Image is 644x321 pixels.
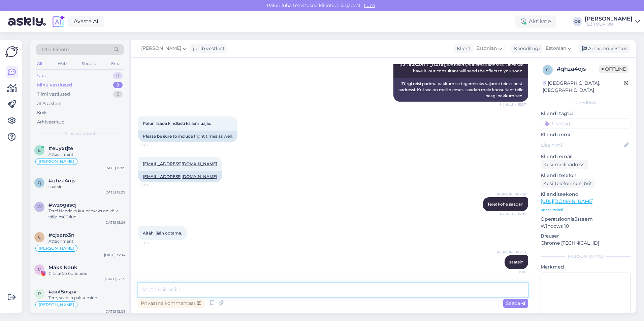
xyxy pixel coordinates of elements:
[511,45,540,52] div: Klienditugi
[49,208,125,220] div: Tere! Nendeks kuupäevaks on kõik välja müüdud!
[113,82,123,88] div: 9
[105,277,125,282] div: [DATE] 12:59
[104,166,125,171] div: [DATE] 15:09
[578,44,630,53] div: Arhiveeri vestlus
[143,230,182,236] span: Aitäh, jään ootama.
[393,78,528,102] div: Türgi reisi parima pakkumise tegemiseks vajame teie e-posti aadressi. Kui see on meil olemas, saa...
[500,212,526,217] span: Nähtud ✓ 15:07
[541,263,631,271] p: Märkmed
[56,59,68,68] div: Web
[585,16,633,22] div: [PERSON_NAME]
[38,235,41,240] span: c
[38,148,41,153] span: e
[110,59,124,68] div: Email
[476,45,497,52] span: Estonian
[140,142,165,147] span: 15:07
[541,153,631,160] p: Kliendi email
[38,267,41,272] span: M
[49,232,74,238] span: #cjxcro3n
[49,145,73,151] span: #euyxtjte
[39,246,74,250] span: [PERSON_NAME]
[541,207,631,213] p: Vaata edasi ...
[38,291,41,296] span: p
[37,100,62,107] div: AI Assistent
[487,202,523,207] span: Tere! kohe saadan
[557,65,599,73] div: # qhza4ojs
[497,192,526,197] span: [PERSON_NAME]
[37,91,70,98] div: Tiimi vestlused
[541,179,595,188] div: Küsi telefoninumbrit
[143,174,217,179] a: [EMAIL_ADDRESS][DOMAIN_NAME]
[541,191,631,198] p: Klienditeekond
[143,161,217,166] a: [EMAIL_ADDRESS][DOMAIN_NAME]
[39,159,74,164] span: [PERSON_NAME]
[104,252,125,257] div: [DATE] 15:04
[541,172,631,179] p: Kliendi telefon
[541,253,631,259] div: [PERSON_NAME]
[140,241,165,246] span: 15:09
[541,118,631,129] input: Lisa tag
[37,119,65,126] div: Arhiveeritud
[541,198,593,204] a: [URL][DOMAIN_NAME]
[543,80,624,94] div: [GEOGRAPHIC_DATA], [GEOGRAPHIC_DATA]
[573,17,582,26] div: OS
[585,16,640,27] a: [PERSON_NAME]TEZ TOUR OÜ
[51,14,65,29] img: explore-ai
[497,250,526,255] span: [PERSON_NAME]
[585,22,633,27] div: TEZ TOUR OÜ
[113,91,123,98] div: 8
[113,72,123,79] div: 0
[362,2,377,8] span: Luba
[541,131,631,138] p: Kliendi nimi
[104,309,125,314] div: [DATE] 12:08
[37,72,45,79] div: Uus
[500,102,526,107] span: Nähtud ✓ 15:07
[143,121,212,126] span: Palun lisada kindlasti ka lennuajad
[138,299,204,308] div: Privaatne kommentaar
[541,160,588,169] div: Küsi meiliaadressi
[138,131,237,142] div: Please be sure to include flight times as well.
[42,46,69,53] span: Otsi kliente
[37,204,42,209] span: w
[49,295,125,301] div: Tere, saatsin pakkumine
[506,300,525,306] span: Saada
[509,259,523,264] span: saatsin
[541,223,631,230] p: Windows 10
[541,240,631,247] p: Chrome [TECHNICAL_ID]
[49,271,125,277] div: Спасибо большое
[141,45,181,52] span: [PERSON_NAME]
[37,109,47,116] div: Kõik
[49,238,125,244] div: Attachment
[80,59,97,68] div: Socials
[5,45,18,58] img: Askly Logo
[49,264,77,271] span: Maks Nauk
[104,190,125,195] div: [DATE] 15:09
[541,110,631,117] p: Kliendi tag'id
[541,216,631,223] p: Operatsioonisüsteem
[36,59,43,68] div: All
[65,131,95,137] span: Minu vestlused
[68,16,104,27] a: Avasta AI
[38,180,41,185] span: q
[541,141,623,149] input: Lisa nimi
[546,67,549,72] span: q
[546,45,566,52] span: Estonian
[49,184,125,190] div: saatsin
[39,303,74,307] span: [PERSON_NAME]
[140,183,165,188] span: 15:07
[49,151,125,157] div: Attachment
[37,82,72,88] div: Minu vestlused
[104,220,125,225] div: [DATE] 15:06
[541,233,631,240] p: Brauser
[541,100,631,106] div: Kliendi info
[49,178,75,184] span: #qhza4ojs
[454,45,471,52] div: Klient
[190,45,225,52] div: juhib vestlust
[515,15,556,28] div: Aktiivne
[599,65,629,73] span: Offline
[501,270,526,275] span: 15:16
[49,202,76,208] span: #wzogascj
[49,289,76,295] span: #pof5nspv
[399,56,524,73] span: To give you the best travel offer for your trip to [GEOGRAPHIC_DATA], we need your email address....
